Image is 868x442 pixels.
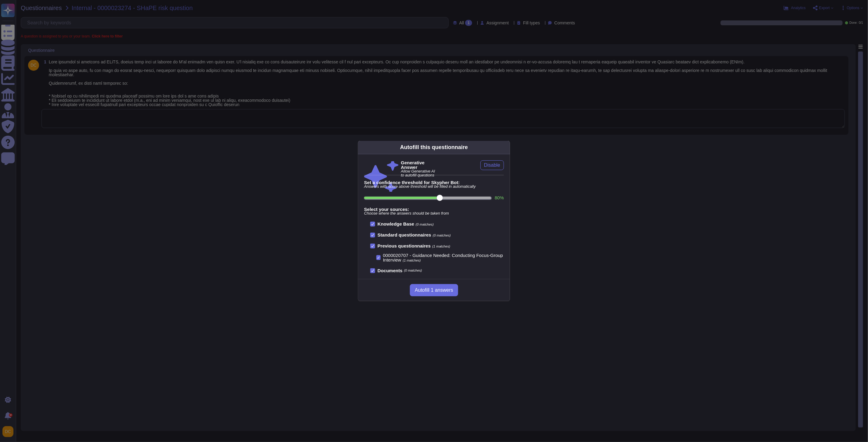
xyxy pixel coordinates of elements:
b: Documents [378,268,403,273]
button: Disable [480,160,504,170]
span: Disable [484,163,500,168]
span: (0 matches) [433,233,451,237]
b: Previous questionnaires [378,243,431,248]
b: Select your sources: [364,207,504,212]
span: Answers with score above threshold will be filled in automatically [364,185,504,189]
b: Knowledge Base [378,221,414,226]
button: Autofill 1 answers [410,284,458,296]
label: 80 % [495,195,504,200]
span: Autofill 1 answers [415,288,453,293]
span: (1 matches) [403,258,421,262]
span: 0000020707 - Guidance Needed: Conducting Focus‑Group Interview [383,253,503,262]
b: Generative Answer [401,160,436,169]
span: (1 matches) [432,244,450,248]
span: Allow Generative AI to autofill questions [401,169,436,177]
span: Choose where the answers should be taken from [364,212,504,216]
span: (0 matches) [404,269,422,272]
b: Standard questionnaires [378,232,431,237]
b: Set a confidence threshold for Skypher Bot: [364,180,504,185]
span: (0 matches) [416,223,434,226]
div: Autofill this questionnaire [400,143,468,151]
